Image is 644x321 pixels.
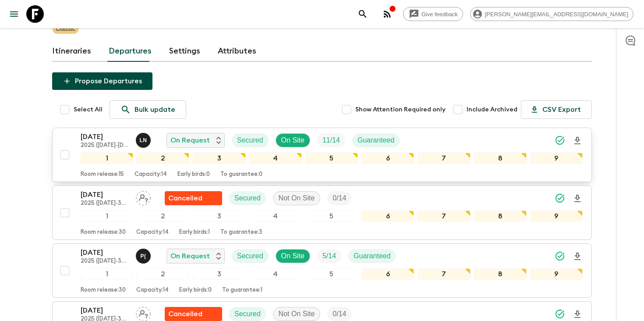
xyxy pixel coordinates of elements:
[234,309,261,319] p: Secured
[237,251,263,261] p: Secured
[56,24,75,33] p: Classic
[168,309,202,319] p: Cancelled
[232,133,269,147] div: Secured
[220,171,262,178] p: To guarantee: 0
[109,41,152,62] a: Departures
[530,210,583,222] div: 9
[170,135,210,146] p: On Request
[222,287,262,294] p: To guarantee: 1
[305,268,358,280] div: 5
[179,229,210,236] p: Early birds: 1
[81,268,133,280] div: 1
[555,251,565,261] svg: Synced Successfully
[81,305,129,316] p: [DATE]
[136,251,152,258] span: Pooky (Thanaphan) Kerdyoo
[220,229,262,236] p: To guarantee: 3
[193,210,245,222] div: 3
[177,171,210,178] p: Early birds: 0
[229,191,266,205] div: Secured
[237,135,263,146] p: Secured
[521,100,592,119] button: CSV Export
[474,153,527,164] div: 8
[232,249,269,263] div: Secured
[317,133,345,147] div: Trip Fill
[305,210,358,222] div: 5
[467,105,517,114] span: Include Archived
[281,135,304,146] p: On Site
[140,253,146,260] p: P (
[474,268,527,280] div: 8
[480,11,633,18] span: [PERSON_NAME][EMAIL_ADDRESS][DOMAIN_NAME]
[81,258,129,265] p: 2025 ([DATE]-30 April with Phuket)
[572,136,583,146] svg: Download Onboarding
[276,249,310,263] div: On Site
[52,243,592,298] button: [DATE]2025 ([DATE]-30 April with Phuket)Pooky (Thanaphan) KerdyooOn RequestSecuredOn SiteTrip Fil...
[555,135,565,146] svg: Synced Successfully
[165,307,222,321] div: Flash Pack cancellation
[281,251,304,261] p: On Site
[234,193,261,203] p: Secured
[81,210,133,222] div: 1
[134,104,175,115] p: Bulk update
[81,229,126,236] p: Room release: 30
[5,5,23,23] button: menu
[179,287,212,294] p: Early birds: 0
[361,210,414,222] div: 6
[136,287,169,294] p: Capacity: 14
[418,268,470,280] div: 7
[354,5,372,23] button: search adventures
[355,105,446,114] span: Show Attention Required only
[136,136,152,143] span: Lalidarat Niyomrat
[354,251,391,261] p: Guaranteed
[249,210,302,222] div: 4
[249,268,302,280] div: 4
[139,137,147,144] p: L N
[279,193,315,203] p: Not On Site
[418,210,470,222] div: 7
[327,191,351,205] div: Trip Fill
[193,268,245,280] div: 3
[322,135,340,146] p: 11 / 14
[530,153,583,164] div: 9
[357,135,395,146] p: Guaranteed
[229,307,266,321] div: Secured
[110,100,186,119] a: Bulk update
[81,247,129,258] p: [DATE]
[361,153,414,164] div: 6
[361,268,414,280] div: 6
[137,153,189,164] div: 2
[417,11,463,18] span: Give feedback
[137,268,189,280] div: 2
[136,309,151,316] span: Assign pack leader
[74,105,103,114] span: Select All
[276,133,310,147] div: On Site
[403,7,463,21] a: Give feedback
[218,41,256,62] a: Attributes
[273,191,321,205] div: Not On Site
[81,142,129,149] p: 2025 ([DATE]-[DATE] with [PERSON_NAME])
[273,307,321,321] div: Not On Site
[81,132,129,142] p: [DATE]
[52,72,152,90] button: Propose Departures
[327,307,351,321] div: Trip Fill
[470,7,633,21] div: [PERSON_NAME][EMAIL_ADDRESS][DOMAIN_NAME]
[418,153,470,164] div: 7
[169,41,200,62] a: Settings
[137,210,189,222] div: 2
[136,249,152,264] button: P(
[249,153,302,164] div: 4
[555,193,565,203] svg: Synced Successfully
[170,251,210,261] p: On Request
[81,287,126,294] p: Room release: 30
[572,309,583,320] svg: Download Onboarding
[193,153,245,164] div: 3
[474,210,527,222] div: 8
[52,185,592,240] button: [DATE]2025 ([DATE]-30 April with Phuket)Assign pack leaderFlash Pack cancellationSecuredNot On Si...
[305,153,358,164] div: 5
[572,193,583,204] svg: Download Onboarding
[52,128,592,182] button: [DATE]2025 ([DATE]-[DATE] with [PERSON_NAME])Lalidarat NiyomratOn RequestSecuredOn SiteTrip FillG...
[165,191,222,205] div: Flash Pack cancellation
[81,153,133,164] div: 1
[333,309,346,319] p: 0 / 14
[136,229,169,236] p: Capacity: 14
